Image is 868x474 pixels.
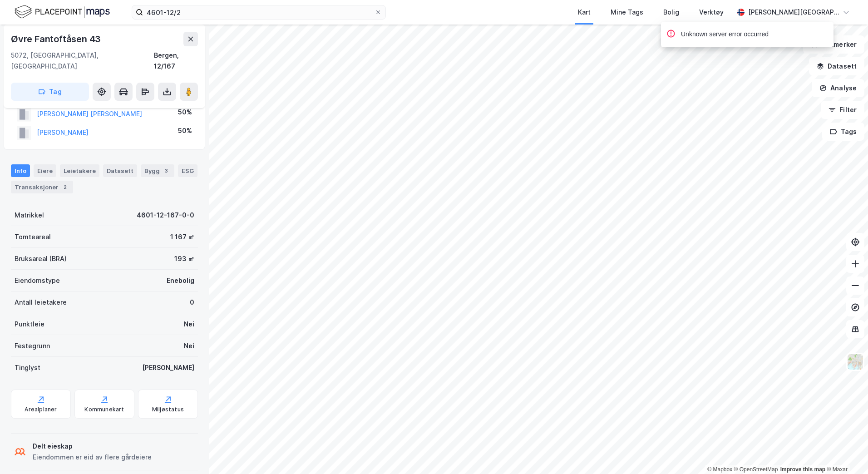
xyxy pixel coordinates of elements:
[15,319,44,330] div: Punktleie
[11,83,89,101] button: Tag
[152,406,184,413] div: Miljøstatus
[141,164,174,177] div: Bygg
[184,319,194,330] div: Nei
[33,452,152,463] div: Eiendommen er eid av flere gårdeiere
[823,430,868,474] iframe: Chat Widget
[170,232,194,242] div: 1 167 ㎡
[154,50,198,72] div: Bergen, 12/167
[167,275,194,286] div: Enebolig
[178,125,192,136] div: 50%
[15,4,110,20] img: logo.f888ab2527a4732fd821a326f86c7f29.svg
[748,7,839,18] div: [PERSON_NAME][GEOGRAPHIC_DATA]
[137,210,194,221] div: 4601-12-167-0-0
[663,7,679,18] div: Bolig
[611,7,643,18] div: Mine Tags
[103,164,137,177] div: Datasett
[174,253,194,264] div: 193 ㎡
[178,164,197,177] div: ESG
[11,32,103,46] div: Øvre Fantoftåsen 43
[84,406,124,413] div: Kommunekart
[15,297,67,308] div: Antall leietakere
[190,297,194,308] div: 0
[15,253,67,264] div: Bruksareal (BRA)
[143,5,375,19] input: Søk på adresse, matrikkel, gårdeiere, leietakere eller personer
[33,441,152,452] div: Delt eieskap
[142,362,194,373] div: [PERSON_NAME]
[60,183,69,192] div: 2
[822,123,864,141] button: Tags
[178,107,192,118] div: 50%
[821,101,864,119] button: Filter
[11,181,73,193] div: Transaksjoner
[60,164,99,177] div: Leietakere
[780,466,825,473] a: Improve this map
[699,7,724,18] div: Verktøy
[578,7,591,18] div: Kart
[707,466,732,473] a: Mapbox
[15,232,51,242] div: Tomteareal
[15,341,50,351] div: Festegrunn
[11,164,30,177] div: Info
[734,466,778,473] a: OpenStreetMap
[809,57,864,75] button: Datasett
[162,166,171,175] div: 3
[15,362,40,373] div: Tinglyst
[823,430,868,474] div: Kontrollprogram for chat
[681,29,769,40] div: Unknown server error occurred
[812,79,864,97] button: Analyse
[15,210,44,221] div: Matrikkel
[25,406,57,413] div: Arealplaner
[11,50,154,72] div: 5072, [GEOGRAPHIC_DATA], [GEOGRAPHIC_DATA]
[847,353,864,370] img: Z
[184,341,194,351] div: Nei
[34,164,56,177] div: Eiere
[15,275,60,286] div: Eiendomstype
